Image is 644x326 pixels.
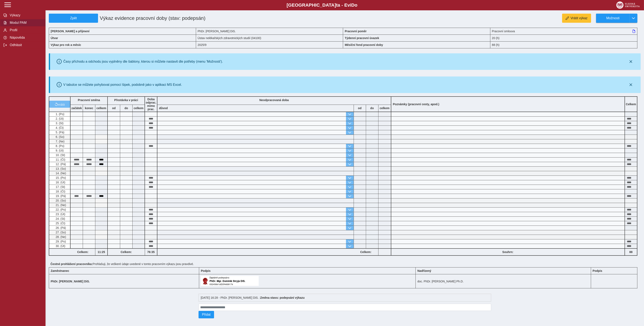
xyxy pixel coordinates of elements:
[55,213,65,216] span: 23. (Út)
[51,30,89,33] b: [PERSON_NAME] a příjmení
[616,1,640,9] img: logo_web_su.png
[55,222,65,225] span: 25. (Čt)
[625,250,637,254] b: 88
[596,14,630,23] button: Možnosti
[55,190,65,193] span: 18. (Čt)
[600,16,626,20] span: Možnosti
[55,185,65,189] span: 17. (St)
[196,41,343,48] div: 2025/9
[55,172,66,175] span: 14. (Ne)
[416,274,591,288] td: doc. PhDr. [PERSON_NAME] Ph.D.
[201,276,259,286] img: Digitálně podepsáno uživatelem
[58,103,65,106] span: vrátit
[133,106,145,110] b: celkem
[55,140,65,143] span: 7. (Ne)
[8,28,42,32] span: Profil
[146,98,156,111] b: Doba odprac. mimo prac.
[159,106,168,110] b: důvod
[55,135,64,139] span: 6. (So)
[55,203,66,207] span: 21. (Ne)
[49,101,70,108] button: vrátit
[8,21,42,25] span: Modul PAM
[366,106,378,110] b: do
[78,98,100,102] b: Pracovní směna
[49,14,98,23] button: Zpět
[51,36,58,40] b: Útvar
[12,2,632,8] b: [GEOGRAPHIC_DATA] a - Evi
[108,250,145,254] b: Celkem:
[95,106,107,110] b: celkem
[8,43,42,47] span: Odhlásit
[202,313,211,316] span: Přidat
[71,250,95,254] b: Celkem:
[490,35,638,41] div: 20 (h)
[95,250,107,254] b: 11:25
[259,98,289,102] b: Neodpracovaná doba
[378,106,391,110] b: celkem
[199,311,214,318] button: Přidat
[55,217,65,220] span: 24. (St)
[345,43,383,47] b: Měsíční fond pracovní doby
[55,181,65,184] span: 16. (Út)
[120,106,132,110] b: do
[51,43,81,47] b: Výkaz pro rok a měsíc
[145,250,157,254] b: 76:35
[55,117,64,120] span: 2. (Út)
[55,226,66,229] span: 26. (Pá)
[196,28,343,35] div: PhDr. [PERSON_NAME] DiS.
[55,162,66,166] span: 12. (Pá)
[55,235,66,239] span: 28. (Ne)
[55,149,64,152] span: 9. (Út)
[108,106,120,110] b: od
[50,262,93,266] b: Čestné prohlášení pracovníka:
[49,261,641,267] div: Prohlašuji, že veškeré údaje uvedené v tomto pracovním výkazu jsou pravdivé.
[355,2,358,8] span: o
[55,153,65,157] span: 10. (St)
[8,13,42,17] span: Výkazy
[201,269,211,272] b: Podpis
[260,296,305,299] b: Změna stavu: podepsání výkazu
[354,106,366,110] b: od
[55,208,66,211] span: 22. (Po)
[55,167,66,170] span: 13. (So)
[196,35,343,41] div: Ústav nelékařských zdravotnických studií (04100)
[490,41,638,48] div: 88 (h)
[55,126,64,129] span: 4. (Čt)
[63,60,223,63] div: Časy příchodu a odchodu jsou vyplněny dle šablony, kterou si můžete nastavit dle potřeby (menu 'M...
[593,269,602,272] b: Podpis
[502,250,514,254] b: Souhrn:
[626,103,636,106] b: Celkem
[55,240,66,243] span: 29. (Po)
[55,244,65,248] span: 30. (Út)
[8,36,42,39] span: Nápověda
[562,14,591,23] button: Vrátit výkaz
[490,28,638,35] div: Pracovní smlouva
[63,83,182,87] div: V tabulce se můžete pohybovat pomocí šipek, podobně jako v aplikaci MS Excel.
[55,158,65,161] span: 11. (Čt)
[83,106,95,110] b: konec
[55,144,64,148] span: 8. (Po)
[391,103,441,106] b: Poznámky (pracovní cesty, apod.)
[55,231,66,234] span: 27. (So)
[98,14,295,23] h1: Výkaz evidence pracovní doby (stav: podepsán)
[71,106,83,110] b: začátek
[55,199,66,202] span: 20. (So)
[51,269,69,272] b: Zaměstnanec
[55,122,63,125] span: 3. (St)
[354,250,378,254] b: Celkem:
[55,131,64,134] span: 5. (Pá)
[55,194,66,198] span: 19. (Pá)
[55,176,66,179] span: 15. (Po)
[351,2,354,8] span: D
[571,16,588,20] span: Vrátit výkaz
[417,269,431,272] b: Nadřízený
[51,16,96,20] span: Zpět
[345,36,379,40] b: Týdenní pracovní úvazek
[199,294,491,302] div: [DATE] 16:28 - PhDr. [PERSON_NAME] DiS. :
[336,2,338,8] span: t
[114,98,138,102] b: Přestávka v práci
[55,112,64,116] span: 1. (Po)
[345,30,367,33] b: Pracovní poměr
[51,280,90,283] b: PhDr. [PERSON_NAME] DiS.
